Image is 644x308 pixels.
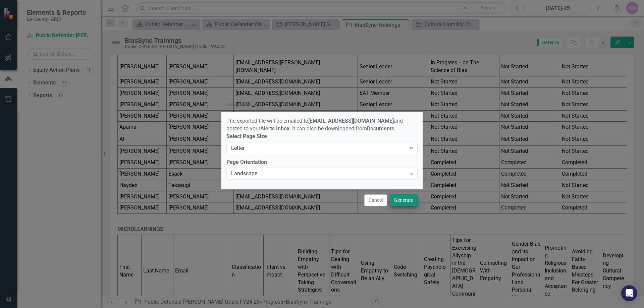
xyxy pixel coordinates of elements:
label: Page Orientation [226,159,418,166]
div: Open Intercom Messenger [621,285,637,301]
label: Select Page Size [226,133,418,140]
div: Letter [231,144,406,152]
button: Cancel [364,194,387,206]
strong: Alerts Inbox [260,125,289,132]
div: Landscape [231,170,406,178]
strong: [EMAIL_ADDRESS][DOMAIN_NAME] [308,118,394,124]
strong: Documents [367,125,394,132]
span: The exported file will be emailed to and posted to your . It can also be downloaded from . [226,118,403,132]
button: Generate [390,194,418,206]
div: Generate PDF [226,102,256,107]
